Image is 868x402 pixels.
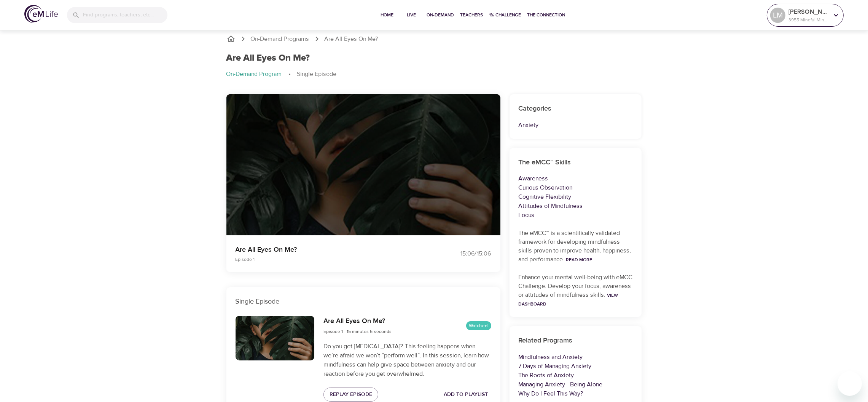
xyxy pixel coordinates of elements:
input: Find programs, teachers, etc... [83,7,167,23]
span: Episode 1 - 15 minutes 6 seconds [323,328,392,334]
p: The eMCC™ is a scientifically validated framework for developing mindfulness skills proven to imp... [519,229,633,264]
h6: The eMCC™ Skills [519,157,633,168]
h1: Are All Eyes On Me? [226,53,310,64]
a: Managing Anxiety - Being Alone [519,381,603,388]
nav: breadcrumb [226,70,642,79]
button: Replay Episode [323,388,378,402]
p: Awareness [519,174,633,183]
a: On-Demand Programs [251,35,309,43]
p: Cognitive Flexibility [519,192,633,201]
p: 3955 Mindful Minutes [788,16,829,23]
span: Watched [466,322,491,330]
p: Curious Observation [519,183,633,192]
a: The Roots of Anxiety [519,371,574,379]
p: Single Episode [236,296,491,307]
p: [PERSON_NAME] [788,7,829,16]
a: Why Do I Feel This Way? [519,390,584,397]
p: Do you get [MEDICAL_DATA]? This feeling happens when we’re afraid we won’t “perform well”. In thi... [323,342,491,378]
p: Episode 1 [236,256,425,263]
a: 7 Days of Managing Anxiety [519,362,592,370]
span: Replay Episode [330,390,372,399]
h6: Are All Eyes On Me? [323,316,392,327]
nav: breadcrumb [226,34,642,43]
img: logo [24,5,58,23]
h6: Related Programs [519,335,633,346]
p: Focus [519,211,633,220]
p: Enhance your mental well-being with eMCC Challenge. Develop your focus, awareness or attitudes of... [519,273,633,308]
span: The Connection [527,11,565,19]
div: LM [770,8,785,23]
p: Are All Eyes On Me? [325,35,379,43]
a: Read More [566,257,592,263]
span: On-Demand [427,11,454,19]
p: Attitudes of Mindfulness [519,201,633,211]
span: Teachers [460,11,483,19]
h6: Categories [519,103,633,114]
span: Home [378,11,397,19]
span: Live [403,11,421,19]
span: Add to Playlist [444,390,488,399]
p: On-Demand Program [226,70,282,79]
button: Add to Playlist [441,388,491,402]
a: Mindfulness and Anxiety [519,353,583,361]
div: 15:06 / 15:06 [434,249,491,258]
p: Single Episode [297,70,337,79]
a: View Dashboard [519,292,618,307]
p: Are All Eyes On Me? [236,244,425,255]
iframe: Button to launch messaging window [838,371,862,396]
p: Anxiety [519,121,633,130]
span: 1% Challenge [489,11,521,19]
